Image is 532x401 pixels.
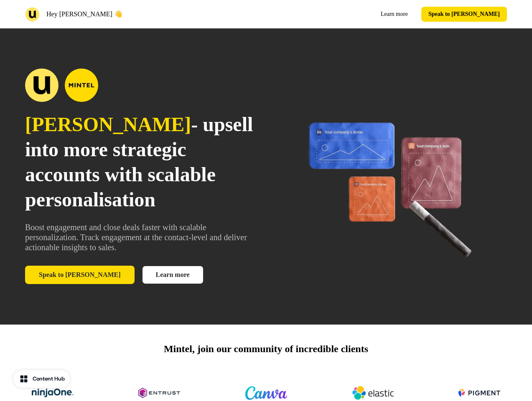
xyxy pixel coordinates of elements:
p: Hey [PERSON_NAME] 👋 [46,9,122,19]
a: Learn more [142,266,204,284]
span: [PERSON_NAME] [25,113,191,135]
div: Content Hub [33,375,65,383]
a: Learn more [374,7,415,22]
button: Speak to [PERSON_NAME] [25,266,135,284]
button: Content Hub [13,370,70,388]
p: Mintel, join our community of incredible clients [164,341,368,356]
span: Boost engagement and close deals faster with scalable personalization. Track engagement at the co... [25,223,247,252]
button: Speak to [PERSON_NAME] [421,7,507,22]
